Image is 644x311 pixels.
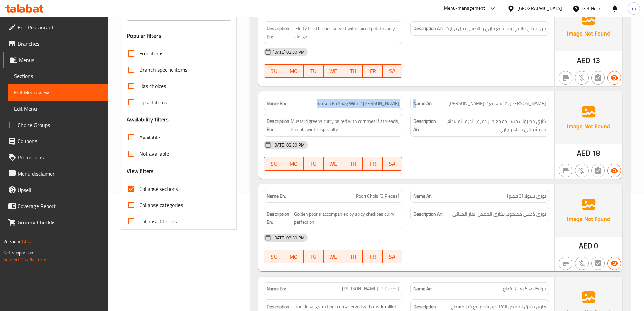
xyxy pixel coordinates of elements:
button: SA [383,64,402,78]
h3: View filters [127,167,154,175]
button: Not has choices [591,164,605,177]
span: Get support on: [3,248,34,257]
span: Poori Chola [3 Pieces] [356,193,399,200]
span: Version: [3,237,20,246]
a: Coupons [3,133,108,149]
span: 18 [592,147,600,160]
span: Coupons [18,137,102,145]
span: Menu disclaimer [18,170,102,178]
span: جونكا بهاكري [3 قطع] [501,285,546,292]
button: FR [363,64,382,78]
button: FR [363,157,382,171]
button: Not has choices [591,71,605,85]
button: MO [284,250,304,263]
span: TU [306,66,320,76]
a: Edit Restaurant [3,19,108,36]
span: [DATE] 03:30 PM [270,49,307,55]
span: بوري تشولا [3 قطع] [507,193,546,200]
strong: Description En: [267,117,289,134]
span: FR [365,159,380,169]
span: SA [385,66,400,76]
strong: Name En: [267,285,286,292]
strong: Name Ar: [413,100,432,107]
a: Menu disclaimer [3,165,108,182]
span: Sarson Ka Saag With 2 [PERSON_NAME] [317,100,399,107]
a: Branches [3,36,108,52]
span: SU [267,252,281,262]
span: Golden pooris accompanied by spicy chickpea curry perfection. [294,210,399,226]
span: Edit Menu [14,105,102,113]
span: SA [385,252,400,262]
span: Full Menu View [14,88,102,96]
button: SU [264,250,284,263]
span: AED [577,147,590,160]
button: TH [343,64,363,78]
button: SA [383,157,402,171]
span: AED [579,239,592,252]
span: [PERSON_NAME] [3 Pieces] [342,285,399,292]
span: TH [346,252,360,262]
img: Ae5nvW7+0k+MAAAAAElFTkSuQmCC [555,91,622,144]
a: Menus [3,52,108,68]
a: Support.OpsPlatform [3,255,46,264]
a: Coverage Report [3,198,108,214]
a: Sections [8,68,108,84]
span: [DATE] 03:30 PM [270,235,307,241]
a: Choice Groups [3,117,108,133]
a: Promotions [3,149,108,165]
button: Not branch specific item [559,257,572,270]
span: [PERSON_NAME] كا ساج مع ٢ [PERSON_NAME] [448,100,546,107]
strong: Description En: [267,24,294,41]
span: Menus [19,56,102,64]
span: Upsell [18,186,102,194]
span: بوري ذهبي مصحوب بكاري الحمص الحار المثالي. [451,210,546,218]
span: 1.0.0 [21,237,31,246]
span: Edit Restaurant [18,23,102,31]
span: Upsell items [139,98,167,106]
button: Available [607,164,621,177]
span: Mustard greens curry paired with cornmeal flatbreads, Punjabi winter specialty. [291,117,399,134]
strong: Description Ar: [413,24,443,33]
span: Collapse sections [139,185,178,193]
a: Grocery Checklist [3,214,108,230]
span: WE [326,159,340,169]
strong: Name Ar: [413,285,432,292]
h3: Popular filters [127,32,231,40]
span: Choice Groups [18,121,102,129]
button: TU [304,250,323,263]
span: SU [267,159,281,169]
span: Coverage Report [18,202,102,210]
span: [DATE] 03:30 PM [270,142,307,148]
button: WE [324,250,343,263]
button: TH [343,157,363,171]
span: MO [287,159,301,169]
button: Purchased item [575,164,589,177]
strong: Name En: [267,100,286,107]
span: MO [287,66,301,76]
span: Free items [139,49,163,58]
span: Collapse categories [139,201,183,209]
span: Branches [18,40,102,48]
span: Grocery Checklist [18,218,102,226]
strong: Name Ar: [413,193,432,200]
button: WE [324,64,343,78]
button: TU [304,157,323,171]
span: Promotions [18,153,102,161]
span: WE [326,252,340,262]
button: MO [284,157,304,171]
span: Has choices [139,82,166,90]
span: TU [306,159,320,169]
button: Available [607,71,621,85]
a: Edit Menu [8,101,108,117]
div: Menu-management [444,4,485,13]
span: TH [346,159,360,169]
span: WE [326,66,340,76]
span: 13 [592,54,600,67]
img: Ae5nvW7+0k+MAAAAAElFTkSuQmCC [555,184,622,237]
strong: Description Ar: [413,117,436,134]
button: Available [607,257,621,270]
strong: Description Ar: [413,210,443,218]
button: TH [343,250,363,263]
button: Not branch specific item [559,71,572,85]
span: TU [306,252,320,262]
